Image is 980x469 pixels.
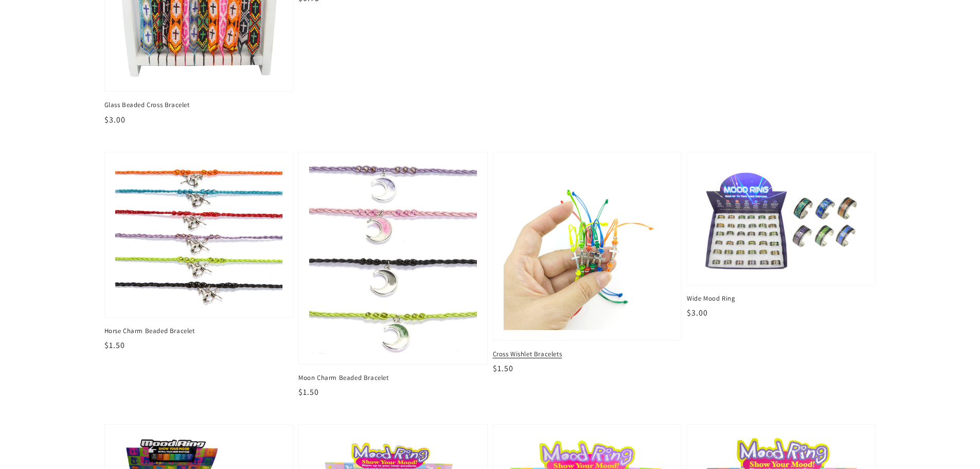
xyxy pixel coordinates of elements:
span: Glass Beaded Cross Bracelet [104,100,294,110]
span: $3.00 [104,114,126,125]
img: Cross Wishlet Bracelets [501,160,673,333]
span: $1.50 [298,387,319,397]
a: Moon Charm Beaded Bracelet Moon Charm Beaded Bracelet $1.50 [298,152,488,399]
img: Wide Mood Ring [698,163,865,274]
img: Moon Charm Beaded Bracelet [309,163,477,354]
span: $3.00 [687,307,708,318]
span: Wide Mood Ring [687,294,876,303]
span: $1.50 [493,363,513,374]
a: Horse Charm Beaded Bracelet Horse Charm Beaded Bracelet $1.50 [104,152,294,352]
a: Cross Wishlet Bracelets Cross Wishlet Bracelets $1.50 [493,152,682,375]
span: Moon Charm Beaded Bracelet [298,373,488,383]
span: Cross Wishlet Bracelets [493,350,682,359]
span: Horse Charm Beaded Bracelet [104,326,294,336]
img: Horse Charm Beaded Bracelet [115,163,283,307]
a: Wide Mood Ring Wide Mood Ring $3.00 [687,152,876,319]
span: $1.50 [104,340,125,351]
